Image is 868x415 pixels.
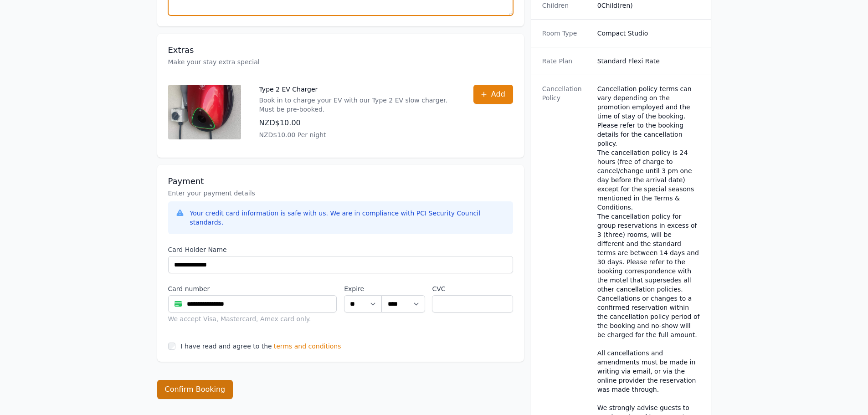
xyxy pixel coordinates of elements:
[168,57,513,67] p: Make your stay extra special
[259,118,455,128] p: NZD$10.00
[168,176,513,187] h3: Payment
[597,29,700,38] dd: Compact Studio
[157,380,233,399] button: Confirm Booking
[542,56,590,66] dt: Rate Plan
[491,89,505,100] span: Add
[542,29,590,38] dt: Room Type
[168,45,513,56] h3: Extras
[190,209,506,227] div: Your credit card information is safe with us. We are in compliance with PCI Security Council stan...
[542,1,590,10] dt: Children
[168,85,241,139] img: Type 2 EV Charger
[274,342,341,351] span: terms and conditions
[259,130,455,139] p: NZD$10.00 Per night
[259,96,455,114] p: Book in to charge your EV with our Type 2 EV slow charger. Must be pre-booked.
[473,85,513,104] button: Add
[382,284,425,293] label: .
[168,245,513,254] label: Card Holder Name
[344,284,382,293] label: Expire
[597,56,700,66] dd: Standard Flexi Rate
[181,343,272,350] label: I have read and agree to the
[168,189,513,198] p: Enter your payment details
[432,284,513,293] label: CVC
[168,314,337,323] div: We accept Visa, Mastercard, Amex card only.
[597,1,700,10] dd: 0 Child(ren)
[168,284,337,293] label: Card number
[259,85,455,94] p: Type 2 EV Charger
